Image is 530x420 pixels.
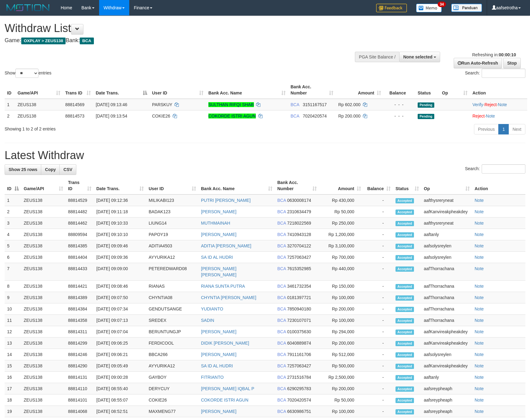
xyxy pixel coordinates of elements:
span: Accepted [395,244,414,249]
th: User ID: activate to sort column ascending [146,177,199,194]
td: - [363,292,393,303]
td: 7 [5,263,21,281]
span: Copy 7911161706 to clipboard [287,352,311,357]
span: Accepted [395,318,414,323]
a: FITRIANTO [201,375,224,380]
td: - [363,281,393,292]
td: 88814404 [66,252,94,263]
span: Copy 0630008174 to clipboard [287,198,311,203]
td: 88814311 [66,326,94,338]
span: BCA [277,255,286,260]
th: Game/API: activate to sort column ascending [15,81,63,99]
td: - [363,349,393,360]
td: Rp 440,000 [319,263,363,281]
a: Reject [484,102,497,107]
span: Accepted [395,295,414,301]
td: ZEUS138 [21,360,66,372]
td: 10 [5,303,21,315]
td: Rp 250,000 [319,218,363,229]
span: Accepted [395,198,414,203]
a: DIDIK [PERSON_NAME] [201,341,249,346]
td: ZEUS138 [15,110,63,122]
td: LIUNG14 [146,218,199,229]
a: YUDIANTO [201,306,223,311]
span: [DATE] 09:13:46 [96,102,127,107]
span: Copy 7230107071 to clipboard [287,318,311,323]
td: 88814246 [66,349,94,360]
td: - [363,240,393,252]
td: PAPOY19 [146,229,199,240]
span: Rp 200.000 [338,114,360,118]
span: 88814569 [65,102,84,107]
span: Copy 2731516784 to clipboard [287,375,311,380]
a: Note [475,306,484,311]
td: - [363,218,393,229]
div: - - - [386,102,413,108]
td: 2 [5,110,15,122]
span: BCA [277,352,286,357]
td: ZEUS138 [21,240,66,252]
td: · [470,110,527,122]
td: [DATE] 09:10:33 [94,218,146,229]
a: Copy [41,164,60,175]
td: PETEREDWARD08 [146,263,199,281]
div: Showing 1 to 2 of 2 entries [5,123,216,132]
span: Copy 3461732354 to clipboard [287,284,311,289]
span: BCA [277,243,286,248]
th: Op: activate to sort column ascending [421,177,472,194]
td: [DATE] 09:09:46 [94,240,146,252]
td: 11 [5,315,21,326]
td: 88814529 [66,194,94,206]
span: [DATE] 09:13:54 [96,114,127,118]
a: 1 [498,124,509,134]
td: ZEUS138 [21,338,66,349]
td: BBCA266 [146,349,199,360]
td: [DATE] 09:11:18 [94,206,146,218]
a: Note [475,221,484,226]
td: Rp 2,500,000 [319,372,363,383]
span: BCA [277,306,286,311]
span: 88814573 [65,114,84,118]
a: SA ID AL HUDRI [201,363,233,368]
td: Rp 700,000 [319,252,363,263]
td: 88814421 [66,281,94,292]
td: aafKanvireakpheakdey [421,360,472,372]
td: [DATE] 09:07:34 [94,303,146,315]
td: ZEUS138 [21,349,66,360]
img: panduan.png [451,4,482,12]
div: PGA Site Balance / [355,52,399,62]
a: Note [475,266,484,271]
td: Rp 294,000 [319,326,363,338]
a: [PERSON_NAME] [201,232,236,237]
span: Accepted [395,352,414,358]
label: Search: [465,164,525,174]
a: Note [498,102,507,107]
span: Copy 0181397721 to clipboard [287,295,311,300]
input: Search: [482,69,525,78]
a: PUTRI [PERSON_NAME] [201,198,251,203]
td: FERDICOOL [146,338,199,349]
td: - [363,326,393,338]
a: Note [475,375,484,380]
span: BCA [277,198,286,203]
span: Accepted [395,266,414,272]
span: Rp 602.000 [338,102,360,107]
a: [PERSON_NAME] [201,329,236,334]
td: aafKanvireakpheakdey [421,326,472,338]
td: ZEUS138 [21,326,66,338]
a: RIANA SUNTA PUTRA [201,284,245,289]
span: Copy 3270704122 to clipboard [287,243,311,248]
th: Trans ID: activate to sort column ascending [63,81,93,99]
th: Bank Acc. Number: activate to sort column ascending [288,81,336,99]
td: [DATE] 09:09:00 [94,263,146,281]
td: 88814384 [66,303,94,315]
span: None selected [403,54,432,59]
td: GENDUTSANGE [146,303,199,315]
span: BCA [277,295,286,300]
a: Note [475,295,484,300]
span: Accepted [395,341,414,346]
button: None selected [399,52,440,62]
a: Note [475,386,484,391]
th: ID: activate to sort column descending [5,177,21,194]
td: Rp 200,000 [319,303,363,315]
